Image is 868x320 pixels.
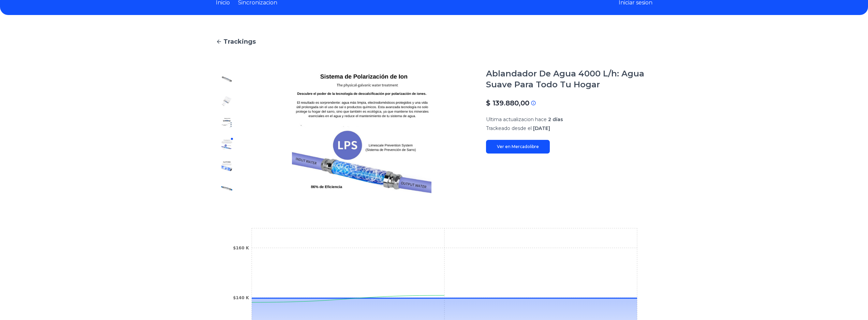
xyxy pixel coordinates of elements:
[221,183,232,194] img: Ablandador De Agua 4000 L/h: Agua Suave Para Todo Tu Hogar
[221,161,232,172] img: Ablandador De Agua 4000 L/h: Agua Suave Para Todo Tu Hogar
[486,68,652,90] h1: Ablandador De Agua 4000 L/h: Agua Suave Para Todo Tu Hogar
[548,116,563,122] span: 2 días
[221,74,232,85] img: Ablandador De Agua 4000 L/h: Agua Suave Para Todo Tu Hogar
[533,125,550,131] span: [DATE]
[221,139,232,150] img: Ablandador De Agua 4000 L/h: Agua Suave Para Todo Tu Hogar
[233,246,249,250] tspan: $160 K
[486,140,550,154] a: Ver en Mercadolibre
[223,37,256,46] span: Trackings
[486,125,532,131] span: Trackeado desde el
[216,37,652,46] a: Trackings
[233,295,249,300] tspan: $140 K
[486,116,547,122] span: Ultima actualizacion hace
[221,96,232,106] img: Ablandador De Agua 4000 L/h: Agua Suave Para Todo Tu Hogar
[221,117,232,128] img: Ablandador De Agua 4000 L/h: Agua Suave Para Todo Tu Hogar
[251,68,472,199] img: Ablandador De Agua 4000 L/h: Agua Suave Para Todo Tu Hogar
[486,98,529,108] p: $ 139.880,00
